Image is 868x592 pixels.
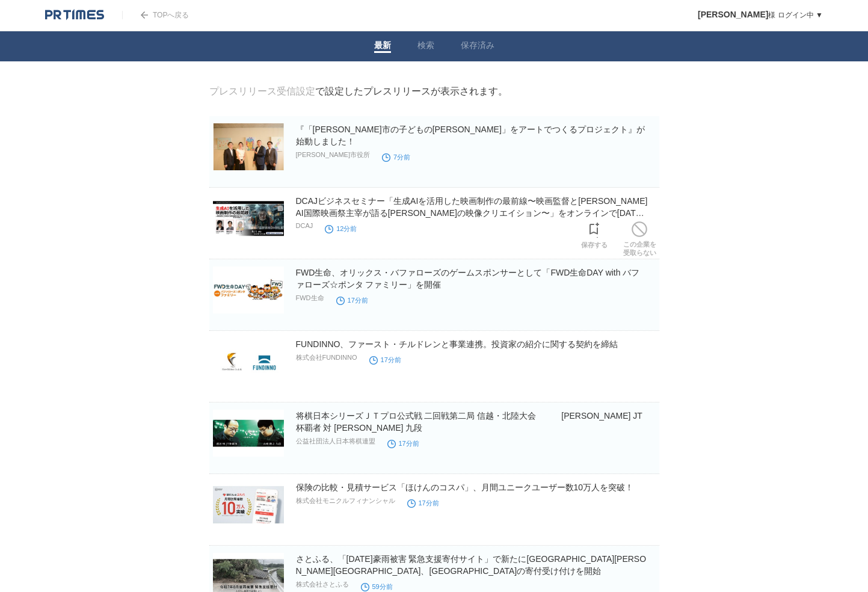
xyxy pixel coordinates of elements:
a: FUNDINNO、ファースト・チルドレンと事業連携。投資家の紹介に関する契約を締結 [296,339,618,349]
a: 最新 [374,40,391,53]
img: DCAJビジネスセミナー「生成AIを活用した映画制作の最前線〜映画監督と日本初AI国際映画祭主宰が語る未来の映像クリエイション〜」をオンラインで9月1日に開催 [213,195,284,242]
a: 『「[PERSON_NAME]市の子どもの[PERSON_NAME]」をアートでつくるプロジェクト』が始動しました！ [296,125,645,146]
div: で設定したプレスリリースが表示されます。 [209,85,508,98]
p: 株式会社さとふる [296,580,349,589]
img: 『「宮崎市の子どもの未来」をアートでつくるプロジェクト』が始動しました！ [213,123,284,170]
time: 12分前 [325,225,357,232]
a: 検索 [417,40,434,53]
time: 17分前 [336,297,368,304]
img: FWD生命、オリックス・バファローズのゲームスポンサーとして「FWD生命DAY with バファローズ☆ポンタ ファミリー」を開催 [213,267,284,313]
time: 17分前 [387,440,419,447]
p: FWD生命 [296,294,324,303]
p: 株式会社FUNDINNO [296,353,357,362]
time: 7分前 [382,153,410,161]
a: プレスリリース受信設定 [209,86,315,96]
a: さとふる、「[DATE]豪雨被害 緊急支援寄付サイト」で新たに[GEOGRAPHIC_DATA][PERSON_NAME][GEOGRAPHIC_DATA]、[GEOGRAPHIC_DATA]の... [296,554,647,576]
a: DCAJビジネスセミナー「生成AIを活用した映画制作の最前線〜映画監督と[PERSON_NAME]AI国際映画祭主宰が語る[PERSON_NAME]の映像クリエイション〜」をオンラインで[DAT... [296,196,648,230]
time: 17分前 [407,499,439,507]
a: この企業を受取らない [623,218,656,257]
a: 将棋日本シリーズＪＴプロ公式戦 二回戦第二局 信越・北陸大会 [PERSON_NAME] JT杯覇者 対 [PERSON_NAME] 九段 [296,411,642,433]
time: 59分前 [361,583,393,590]
img: 将棋日本シリーズＪＴプロ公式戦 二回戦第二局 信越・北陸大会 渡辺 明 JT杯覇者 対 山崎隆之 九段 [213,410,284,457]
img: logo.png [45,9,104,21]
a: TOPへ戻る [122,11,189,19]
p: [PERSON_NAME]市役所 [296,150,370,159]
a: 保存する [581,219,608,249]
a: 保存済み [461,40,494,53]
a: 保険の比較・見積サービス「ほけんのコスパ」、月間ユニークユーザー数10万人を突破！ [296,483,634,492]
img: FUNDINNO、ファースト・チルドレンと事業連携。投資家の紹介に関する契約を締結 [213,338,284,385]
p: 公益社団法人日本将棋連盟 [296,437,375,446]
p: DCAJ [296,222,313,229]
a: [PERSON_NAME]様 ログイン中 ▼ [698,11,823,19]
img: 保険の比較・見積サービス「ほけんのコスパ」、月間ユニークユーザー数10万人を突破！ [213,481,284,528]
a: FWD生命、オリックス・バファローズのゲームスポンサーとして「FWD生命DAY with バファローズ☆ポンタ ファミリー」を開催 [296,268,640,289]
p: 株式会社モニクルフィナンシャル [296,496,395,505]
time: 17分前 [369,356,401,363]
span: [PERSON_NAME] [698,10,768,19]
img: arrow.png [141,11,148,19]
